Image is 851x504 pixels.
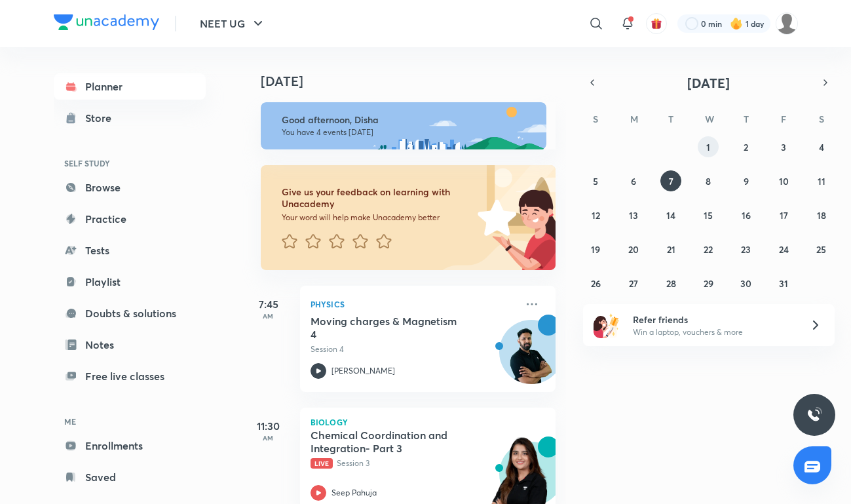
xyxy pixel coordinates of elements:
[773,204,794,225] button: October 17, 2025
[54,433,206,459] a: Enrollments
[433,165,556,270] img: feedback_image
[629,277,638,290] abbr: October 27, 2025
[242,434,295,442] p: AM
[744,141,748,153] abbr: October 2, 2025
[704,243,713,256] abbr: October 22, 2025
[85,110,119,126] div: Store
[781,113,786,125] abbr: Friday
[242,418,295,434] h5: 11:30
[593,113,598,125] abbr: Sunday
[698,204,719,225] button: October 15, 2025
[54,237,206,263] a: Tests
[54,14,159,33] a: Company Logo
[705,113,714,125] abbr: Wednesday
[633,326,794,338] p: Win a laptop, vouchers & more
[311,296,516,312] p: Physics
[592,209,600,222] abbr: October 12, 2025
[633,313,794,326] h6: Refer friends
[660,239,681,260] button: October 21, 2025
[736,273,757,294] button: October 30, 2025
[741,243,751,256] abbr: October 23, 2025
[744,113,749,125] abbr: Thursday
[773,239,794,260] button: October 24, 2025
[54,332,206,358] a: Notes
[736,136,757,157] button: October 2, 2025
[698,170,719,191] button: October 8, 2025
[667,243,675,256] abbr: October 21, 2025
[773,170,794,191] button: October 10, 2025
[192,10,274,37] button: NEET UG
[311,429,474,455] h5: Chemical Coordination and Integration- Part 3
[698,136,719,157] button: October 1, 2025
[698,239,719,260] button: October 22, 2025
[730,17,743,30] img: streak
[646,13,667,34] button: avatar
[585,273,606,294] button: October 26, 2025
[591,243,600,256] abbr: October 19, 2025
[819,141,824,153] abbr: October 4, 2025
[261,102,546,149] img: afternoon
[623,204,644,225] button: October 13, 2025
[779,175,789,187] abbr: October 10, 2025
[242,296,295,312] h5: 7:45
[811,239,832,260] button: October 25, 2025
[818,175,825,187] abbr: October 11, 2025
[331,365,395,377] p: [PERSON_NAME]
[742,209,751,222] abbr: October 16, 2025
[311,418,545,426] p: Biology
[666,277,676,290] abbr: October 28, 2025
[54,410,206,433] h6: ME
[736,170,757,191] button: October 9, 2025
[593,175,598,187] abbr: October 5, 2025
[704,277,713,290] abbr: October 29, 2025
[779,243,789,256] abbr: October 24, 2025
[781,141,786,153] abbr: October 3, 2025
[817,209,826,222] abbr: October 18, 2025
[736,239,757,260] button: October 23, 2025
[282,212,473,223] p: Your word will help make Unacademy better
[660,170,681,191] button: October 7, 2025
[660,204,681,225] button: October 14, 2025
[779,277,788,290] abbr: October 31, 2025
[500,327,563,390] img: Avatar
[282,114,535,126] h6: Good afternoon, Disha
[282,127,535,138] p: You have 4 events [DATE]
[54,152,206,174] h6: SELF STUDY
[628,243,639,256] abbr: October 20, 2025
[704,209,713,222] abbr: October 15, 2025
[54,269,206,295] a: Playlist
[594,312,620,338] img: referral
[706,141,710,153] abbr: October 1, 2025
[629,209,638,222] abbr: October 13, 2025
[54,363,206,389] a: Free live classes
[601,73,816,92] button: [DATE]
[311,457,516,469] p: Session 3
[311,343,516,355] p: Session 4
[660,273,681,294] button: October 28, 2025
[780,209,788,222] abbr: October 17, 2025
[623,170,644,191] button: October 6, 2025
[666,209,675,222] abbr: October 14, 2025
[54,73,206,100] a: Planner
[816,243,826,256] abbr: October 25, 2025
[585,239,606,260] button: October 19, 2025
[623,273,644,294] button: October 27, 2025
[744,175,749,187] abbr: October 9, 2025
[261,73,569,89] h4: [DATE]
[630,113,638,125] abbr: Monday
[819,113,824,125] abbr: Saturday
[623,239,644,260] button: October 20, 2025
[736,204,757,225] button: October 16, 2025
[631,175,636,187] abbr: October 6, 2025
[740,277,751,290] abbr: October 30, 2025
[54,300,206,326] a: Doubts & solutions
[311,315,474,341] h5: Moving charges & Magnetism 4
[591,277,601,290] abbr: October 26, 2025
[651,18,662,29] img: avatar
[776,12,798,35] img: Disha C
[54,105,206,131] a: Store
[773,136,794,157] button: October 3, 2025
[54,464,206,490] a: Saved
[54,174,206,201] a: Browse
[811,204,832,225] button: October 18, 2025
